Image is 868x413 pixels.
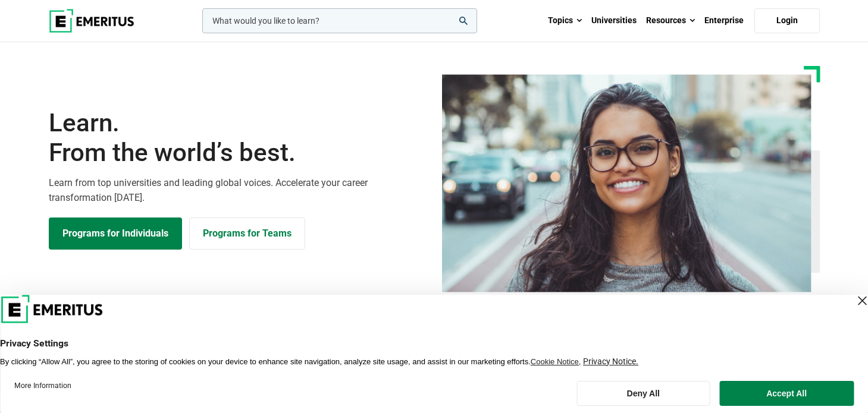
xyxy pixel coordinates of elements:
a: Explore for Business [189,217,305,250]
img: Learn from the world's best [442,74,811,292]
h1: Learn. [49,108,427,168]
span: From the world’s best. [49,138,427,168]
a: Explore Programs [49,217,182,250]
a: Login [754,8,820,33]
input: woocommerce-product-search-field-0 [202,8,477,33]
p: Learn from top universities and leading global voices. Accelerate your career transformation [DATE]. [49,175,427,206]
